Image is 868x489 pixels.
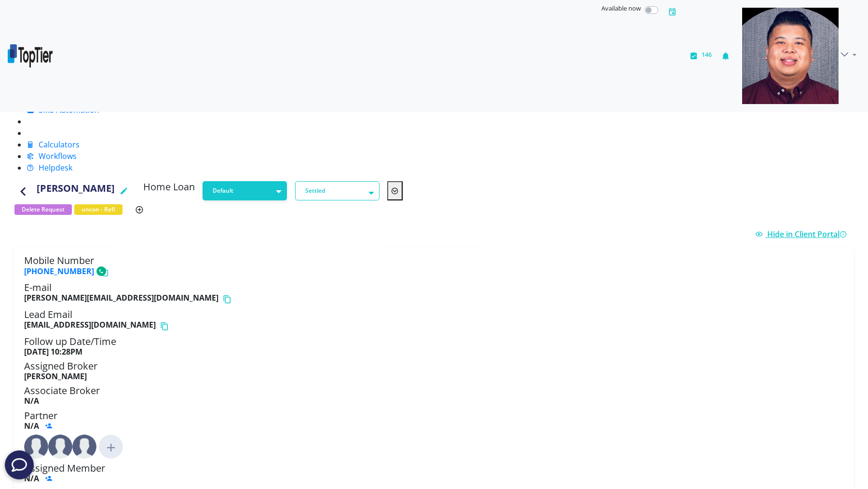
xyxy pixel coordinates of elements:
[37,181,115,200] h4: [PERSON_NAME]
[24,360,844,381] h5: Assigned Broker
[24,293,218,305] b: [PERSON_NAME][EMAIL_ADDRESS][DOMAIN_NAME]
[203,181,287,200] button: Default
[99,435,123,459] img: Click to add new member
[24,335,116,348] span: Follow up Date/Time
[14,204,72,215] span: Delete Request
[100,266,113,278] button: Copy phone
[24,463,844,483] h5: Assigned Member
[702,51,712,59] span: 146
[755,229,850,239] a: Hide in Client Portal
[24,255,844,278] h5: Mobile Number
[767,229,850,239] span: Hide in Client Portal
[143,181,195,197] h5: Home Loan
[24,410,844,431] h5: Partner
[27,151,77,161] a: Workflows
[72,435,96,459] img: Tushar Non Broker Test
[24,435,48,459] img: David Admin
[24,309,844,332] h5: Lead Email
[27,105,99,115] a: SMS Automation
[81,207,115,212] span: uncon - Refi
[24,385,844,406] h5: Associate Broker
[74,204,122,215] span: uncon - Refi
[48,435,72,459] img: test nonbroker
[742,8,839,104] img: e310ebdf-1855-410b-9d61-d1abdff0f2ad-637831748356285317.png
[39,139,80,150] span: Calculators
[24,473,39,484] b: N/A
[222,293,235,305] button: Copy email
[24,371,87,382] b: [PERSON_NAME]
[295,181,380,200] button: Settled
[22,207,65,212] span: Delete Request
[24,266,94,277] a: [PHONE_NUMBER]
[160,320,173,332] button: Copy email
[24,346,82,357] b: [DATE] 10:28PM
[24,320,156,332] b: [EMAIL_ADDRESS][DOMAIN_NAME]
[39,162,72,173] span: Helpdesk
[24,282,844,305] h5: E-mail
[685,4,717,108] button: 146
[39,151,77,161] span: Workflows
[24,421,39,431] b: N/A
[8,44,53,67] img: bd260d39-06d4-48c8-91ce-4964555bf2e4-638900413960370303.png
[24,396,39,406] b: N/A
[601,4,641,13] span: Available now
[27,162,72,173] a: Helpdesk
[27,139,80,150] a: Calculators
